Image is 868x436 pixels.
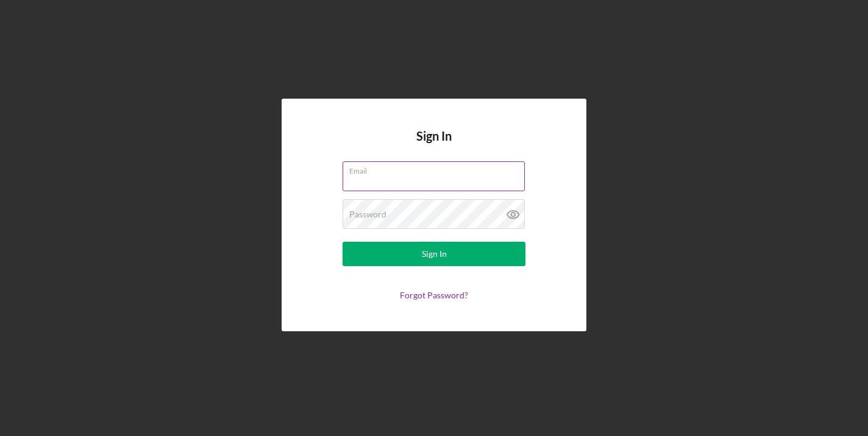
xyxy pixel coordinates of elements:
[349,162,525,175] label: Email
[343,242,525,266] button: Sign In
[400,290,468,300] a: Forgot Password?
[349,209,386,219] label: Password
[416,129,452,161] h4: Sign In
[422,242,447,266] div: Sign In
